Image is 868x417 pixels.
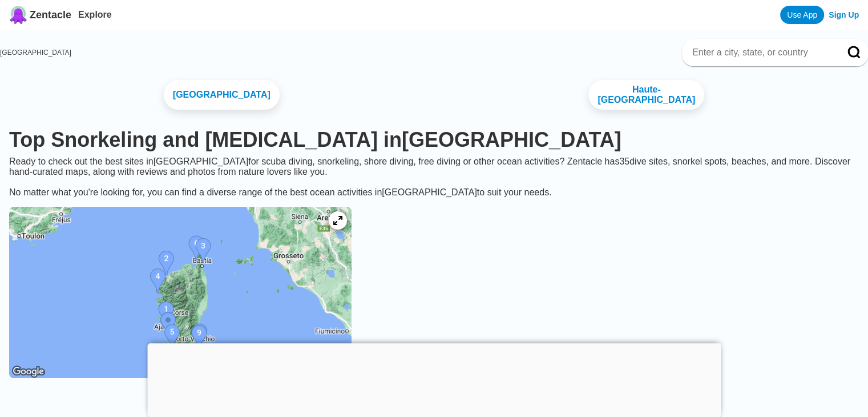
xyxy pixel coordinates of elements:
a: [GEOGRAPHIC_DATA] [164,80,280,110]
a: Zentacle logoZentacle [9,6,71,24]
a: Explore [78,10,112,19]
a: Sign Up [829,10,859,19]
h1: Top Snorkeling and [MEDICAL_DATA] in [GEOGRAPHIC_DATA] [9,128,859,152]
iframe: Advertisement [147,343,721,414]
input: Enter a city, state, or country [691,47,831,58]
img: Zentacle logo [9,6,27,24]
span: Zentacle [30,9,71,21]
a: Haute-[GEOGRAPHIC_DATA] [588,80,704,110]
img: Corsica dive site map [9,207,352,378]
a: Use App [780,6,824,24]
